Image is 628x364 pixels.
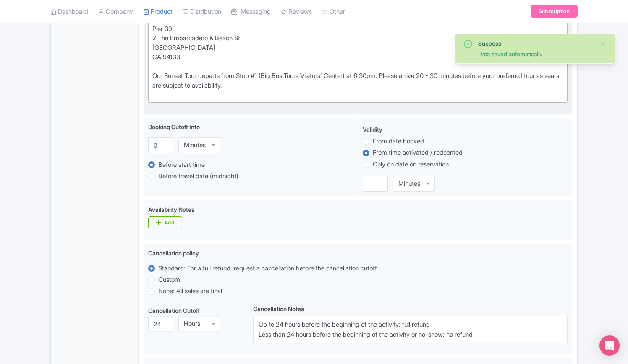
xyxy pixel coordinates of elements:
div: Add [165,219,174,226]
span: Cancellation policy [148,250,199,257]
label: Cancellation Cutoff [148,306,200,315]
div: Minutes [398,180,420,187]
label: Custom [158,275,180,285]
label: Standard: For a full refund, request a cancellation before the cancellation cutoff [158,264,377,273]
div: Open Intercom Messenger [599,335,620,356]
div: Success [478,39,593,48]
label: Only on date on reservation [373,160,449,169]
label: Booking Cutoff Info [148,122,200,131]
label: From time activated / redeemed [373,148,463,158]
label: Availability Notes [148,205,194,214]
a: Subscription [531,5,578,18]
div: Hours [184,320,200,328]
label: Cancellation Notes [253,304,304,313]
label: From date booked [373,137,424,146]
span: Validity [363,126,382,133]
a: Add [148,216,182,229]
div: Data saved automatically [478,49,593,58]
textarea: Up to 24 hours before the beginning of the activity: full refund Less than 24 hours before the be... [253,316,568,343]
label: None: All sales are final [158,286,222,296]
button: Close [600,39,607,49]
label: Before start time [158,160,205,170]
div: Minutes [184,141,206,149]
label: Before travel date (midnight) [158,172,238,181]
